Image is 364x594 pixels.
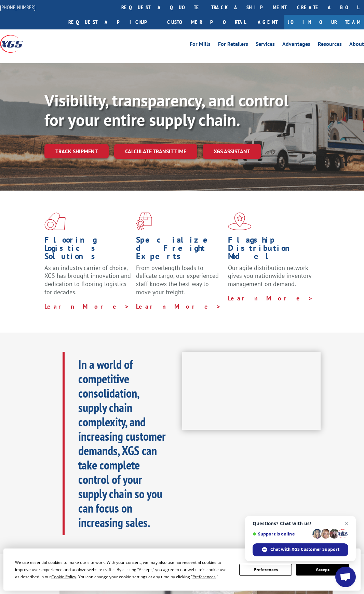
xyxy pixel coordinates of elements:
[136,212,152,230] img: xgs-icon-focused-on-flooring-red
[192,574,216,580] span: Preferences
[228,212,252,230] img: xgs-icon-flagship-distribution-model-red
[203,144,261,159] a: XGS ASSISTANT
[44,302,130,310] a: Learn More >
[182,352,321,430] iframe: XGS Logistics Solutions
[114,144,197,159] a: Calculate transit time
[335,567,356,587] div: Open chat
[44,212,66,230] img: xgs-icon-total-supply-chain-intelligence-red
[253,543,348,556] div: Chat with XGS Customer Support
[256,41,275,49] a: Services
[51,574,76,580] span: Cookie Policy
[296,564,349,576] button: Accept
[190,41,211,49] a: For Mills
[218,41,248,49] a: For Retailers
[228,236,314,264] h1: Flagship Distribution Model
[253,521,348,526] span: Questions? Chat with us!
[44,144,109,158] a: Track shipment
[251,15,284,29] a: Agent
[253,531,310,537] span: Support is online
[15,559,231,580] div: We use essential cookies to make our site work. With your consent, we may also use non-essential ...
[44,264,131,296] span: As an industry carrier of choice, XGS has brought innovation and dedication to flooring logistics...
[136,264,223,302] p: From overlength loads to delicate cargo, our experienced staff knows the best way to move your fr...
[282,41,310,49] a: Advantages
[239,564,292,576] button: Preferences
[228,264,311,288] span: Our agile distribution network gives you nationwide inventory management on demand.
[162,15,251,29] a: Customer Portal
[44,236,131,264] h1: Flooring Logistics Solutions
[136,236,223,264] h1: Specialized Freight Experts
[3,548,361,591] div: Cookie Consent Prompt
[63,15,162,29] a: Request a pickup
[342,519,351,528] span: Close chat
[136,302,221,310] a: Learn More >
[44,90,288,131] b: Visibility, transparency, and control for your entire supply chain.
[318,41,342,49] a: Resources
[284,15,364,29] a: Join Our Team
[228,294,313,302] a: Learn More >
[349,41,364,49] a: About
[270,546,339,553] span: Chat with XGS Customer Support
[78,356,166,530] b: In a world of competitive consolidation, supply chain complexity, and increasing customer demands...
